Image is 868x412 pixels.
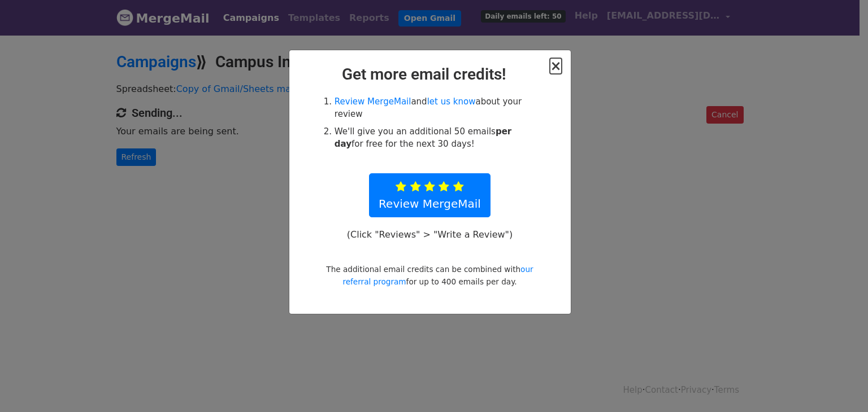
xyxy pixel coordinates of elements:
li: We'll give you an additional 50 emails for free for the next 30 days! [335,125,538,151]
a: let us know [427,97,476,107]
h2: Get more email credits! [298,65,562,84]
li: and about your review [335,95,538,121]
a: our referral program [342,265,533,286]
span: × [550,58,561,74]
small: The additional email credits can be combined with for up to 400 emails per day. [326,265,533,286]
button: Close [550,59,561,73]
strong: per day [335,126,511,150]
p: (Click "Reviews" > "Write a Review") [341,229,518,240]
a: Review MergeMail [335,97,411,107]
iframe: Chat Widget [811,358,868,412]
a: Review MergeMail [369,173,491,217]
